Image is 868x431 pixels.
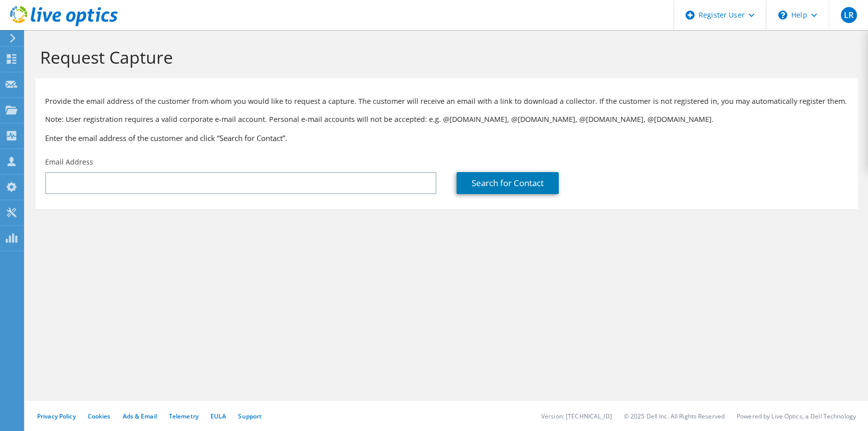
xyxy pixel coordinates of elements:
[210,412,226,420] a: EULA
[169,412,198,420] a: Telemetry
[737,412,856,420] li: Powered by Live Optics, a Dell Technology
[541,412,612,420] li: Version: [TECHNICAL_ID]
[778,11,787,20] svg: \n
[841,7,857,23] span: LR
[40,47,848,68] h1: Request Capture
[45,96,848,107] p: Provide the email address of the customer from whom you would like to request a capture. The cust...
[123,412,157,420] a: Ads & Email
[624,412,725,420] li: © 2025 Dell Inc. All Rights Reserved
[45,114,848,125] p: Note: User registration requires a valid corporate e-mail account. Personal e-mail accounts will ...
[457,172,559,194] a: Search for Contact
[238,412,262,420] a: Support
[88,412,111,420] a: Cookies
[45,157,93,167] label: Email Address
[45,132,848,143] h3: Enter the email address of the customer and click “Search for Contact”.
[37,412,76,420] a: Privacy Policy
